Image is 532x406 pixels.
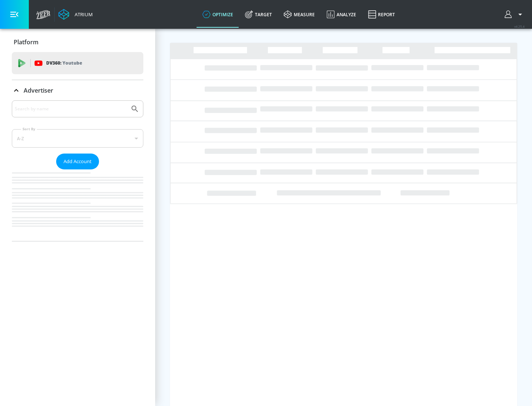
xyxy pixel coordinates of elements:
div: DV360: Youtube [12,52,143,74]
div: Advertiser [12,80,143,101]
input: Search by name [15,104,127,114]
p: Youtube [62,59,82,67]
span: v 4.25.4 [514,24,525,28]
nav: list of Advertiser [12,169,143,241]
div: Platform [12,32,143,52]
p: DV360: [46,59,82,67]
p: Platform [14,38,38,46]
a: measure [278,1,321,28]
label: Sort By [21,127,37,131]
div: Atrium [72,11,93,18]
button: Add Account [56,154,99,169]
a: Analyze [321,1,362,28]
div: A-Z [12,129,143,148]
span: Add Account [64,157,92,166]
a: Target [239,1,278,28]
a: Atrium [58,9,93,20]
a: optimize [197,1,239,28]
div: Advertiser [12,100,143,241]
a: Report [362,1,401,28]
p: Advertiser [24,86,53,94]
